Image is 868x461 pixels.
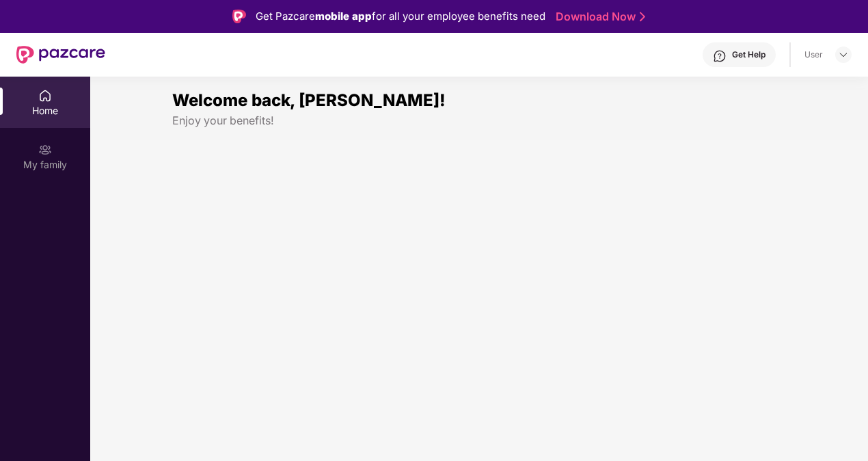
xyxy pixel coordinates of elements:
[556,10,641,24] a: Download Now
[38,89,52,103] img: svg+xml;base64,PHN2ZyBpZD0iSG9tZSIgeG1sbnM9Imh0dHA6Ly93d3cudzMub3JnLzIwMDAvc3ZnIiB3aWR0aD0iMjAiIG...
[16,46,105,64] img: New Pazcare Logo
[713,49,727,63] img: svg+xml;base64,PHN2ZyBpZD0iSGVscC0zMngzMiIgeG1sbnM9Imh0dHA6Ly93d3cudzMub3JnLzIwMDAvc3ZnIiB3aWR0aD...
[315,10,372,23] strong: mobile app
[38,143,52,157] img: svg+xml;base64,PHN2ZyB3aWR0aD0iMjAiIGhlaWdodD0iMjAiIHZpZXdCb3g9IjAgMCAyMCAyMCIgZmlsbD0ibm9uZSIgeG...
[732,49,765,60] div: Get Help
[172,90,446,110] span: Welcome back, [PERSON_NAME]!
[804,49,823,60] div: User
[232,10,246,23] img: Logo
[172,114,786,128] div: Enjoy your benefits!
[838,49,849,60] img: svg+xml;base64,PHN2ZyBpZD0iRHJvcGRvd24tMzJ4MzIiIHhtbG5zPSJodHRwOi8vd3d3LnczLm9yZy8yMDAwL3N2ZyIgd2...
[640,10,645,24] img: Stroke
[256,8,545,25] div: Get Pazcare for all your employee benefits need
